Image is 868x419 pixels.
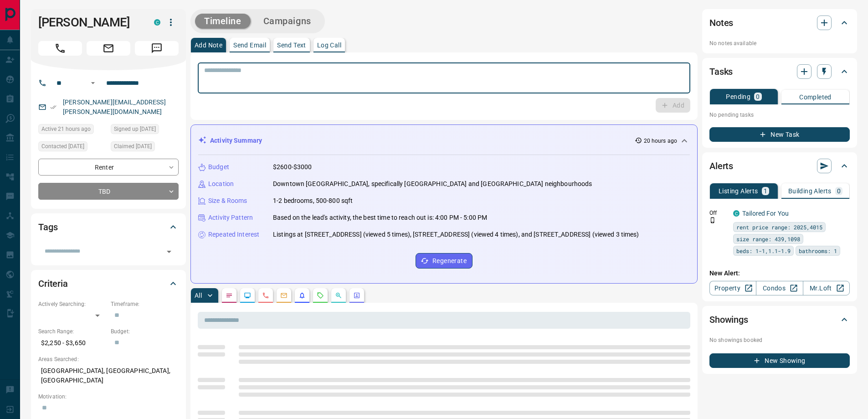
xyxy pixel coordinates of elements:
[736,222,822,232] span: rent price range: 2025,4015
[799,246,837,255] span: bathrooms: 1
[262,292,269,299] svg: Calls
[273,230,639,239] p: Listings at [STREET_ADDRESS] (viewed 5 times), [STREET_ADDRESS] (viewed 4 times), and [STREET_ADD...
[38,276,68,291] h2: Criteria
[803,281,850,295] a: Mr.Loft
[135,41,179,56] span: Message
[254,14,320,29] button: Campaigns
[244,292,251,299] svg: Lead Browsing Activity
[114,124,156,134] span: Signed up [DATE]
[709,269,850,278] p: New Alert:
[416,253,473,269] button: Regenerate
[111,300,179,308] p: Timeframe:
[38,273,179,295] div: Criteria
[736,234,800,243] span: size range: 439,1098
[111,327,179,336] p: Budget:
[764,188,767,194] p: 1
[38,300,106,308] p: Actively Searching:
[210,136,262,145] p: Activity Summary
[709,217,716,223] svg: Push Notification Only
[709,39,850,47] p: No notes available
[38,216,179,238] div: Tags
[709,281,756,295] a: Property
[756,93,760,100] p: 0
[709,61,850,83] div: Tasks
[273,213,487,222] p: Based on the lead's activity, the best time to reach out is: 4:00 PM - 5:00 PM
[87,41,130,56] span: Email
[736,246,791,255] span: beds: 1-1,1.1-1.9
[273,196,353,206] p: 1-2 bedrooms, 500-800 sqft
[163,245,175,258] button: Open
[111,141,179,154] div: Sat Oct 11 2025
[38,141,106,154] div: Sat Oct 11 2025
[298,292,306,299] svg: Listing Alerts
[719,188,758,194] p: Listing Alerts
[709,108,850,122] p: No pending tasks
[742,210,789,217] a: Tailored For You
[50,104,56,110] svg: Email Verified
[709,309,850,331] div: Showings
[38,363,179,388] p: [GEOGRAPHIC_DATA], [GEOGRAPHIC_DATA], [GEOGRAPHIC_DATA]
[280,292,288,299] svg: Emails
[756,281,803,295] a: Condos
[208,213,253,222] p: Activity Pattern
[198,132,690,149] div: Activity Summary20 hours ago
[38,183,179,200] div: TBD
[273,162,312,172] p: $2600-$3000
[799,94,832,100] p: Completed
[208,196,247,206] p: Size & Rooms
[335,292,342,299] svg: Opportunities
[709,155,850,177] div: Alerts
[273,179,592,189] p: Downtown [GEOGRAPHIC_DATA], specifically [GEOGRAPHIC_DATA] and [GEOGRAPHIC_DATA] neighbourhoods
[277,42,306,48] p: Send Text
[709,16,733,30] h2: Notes
[709,127,850,142] button: New Task
[709,353,850,368] button: New Showing
[709,209,728,217] p: Off
[41,124,91,134] span: Active 21 hours ago
[788,188,832,194] p: Building Alerts
[709,336,850,344] p: No showings booked
[644,137,677,145] p: 20 hours ago
[38,41,82,56] span: Call
[233,42,266,48] p: Send Email
[63,98,166,115] a: [PERSON_NAME][EMAIL_ADDRESS][PERSON_NAME][DOMAIN_NAME]
[709,64,733,79] h2: Tasks
[726,93,750,100] p: Pending
[317,292,324,299] svg: Requests
[709,159,733,173] h2: Alerts
[709,312,748,327] h2: Showings
[38,220,57,234] h2: Tags
[709,12,850,34] div: Notes
[38,15,140,30] h1: [PERSON_NAME]
[195,14,251,29] button: Timeline
[38,327,106,336] p: Search Range:
[353,292,360,299] svg: Agent Actions
[837,188,841,194] p: 0
[317,42,341,48] p: Log Call
[38,393,179,401] p: Motivation:
[38,159,179,176] div: Renter
[41,142,84,151] span: Contacted [DATE]
[208,162,229,172] p: Budget
[733,210,740,217] div: condos.ca
[38,355,179,363] p: Areas Searched:
[38,124,106,137] div: Mon Oct 13 2025
[195,42,222,48] p: Add Note
[195,292,202,299] p: All
[154,19,160,26] div: condos.ca
[208,230,259,239] p: Repeated Interest
[38,336,106,351] p: $2,250 - $3,650
[114,142,152,151] span: Claimed [DATE]
[226,292,233,299] svg: Notes
[208,179,234,189] p: Location
[87,78,98,88] button: Open
[111,124,179,137] div: Sat Oct 11 2025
